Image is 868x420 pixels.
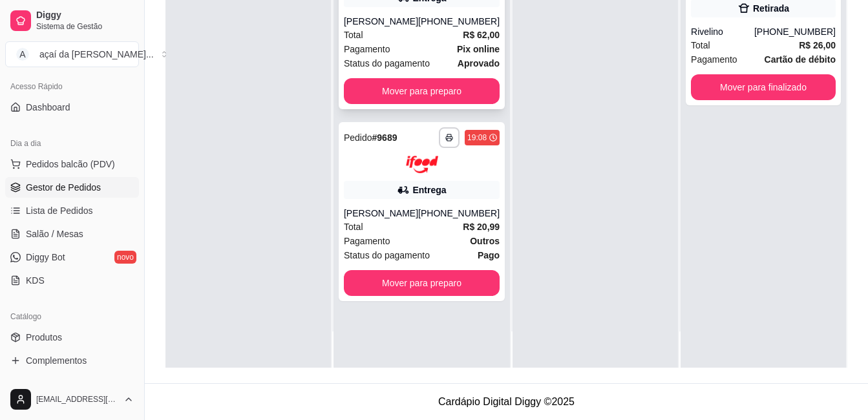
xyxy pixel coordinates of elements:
[344,42,390,56] span: Pagamento
[467,132,487,143] div: 19:08
[36,21,134,32] span: Sistema de Gestão
[344,248,430,262] span: Status do pagamento
[765,54,836,65] strong: Cartão de débito
[418,15,500,28] div: [PHONE_NUMBER]
[26,181,101,194] span: Gestor de Pedidos
[418,207,500,220] div: [PHONE_NUMBER]
[344,207,418,220] div: [PERSON_NAME]
[754,25,836,38] div: [PHONE_NUMBER]
[5,41,139,67] button: Select a team
[5,177,139,198] a: Gestor de Pedidos
[799,40,836,50] strong: R$ 26,00
[26,101,70,114] span: Dashboard
[344,270,500,296] button: Mover para preparo
[5,200,139,221] a: Lista de Pedidos
[26,251,65,264] span: Diggy Bot
[26,158,115,171] span: Pedidos balcão (PDV)
[344,15,418,28] div: [PERSON_NAME]
[5,270,139,291] a: KDS
[5,350,139,371] a: Complementos
[26,274,45,287] span: KDS
[753,2,789,15] div: Retirada
[39,48,154,61] div: açaí da [PERSON_NAME] ...
[344,234,390,248] span: Pagamento
[26,354,87,367] span: Complementos
[406,156,438,173] img: ifood
[691,52,737,67] span: Pagamento
[691,74,836,100] button: Mover para finalizado
[372,132,397,143] strong: # 9689
[5,133,139,154] div: Dia a dia
[344,220,363,234] span: Total
[145,383,868,420] footer: Cardápio Digital Diggy © 2025
[691,25,754,38] div: Rivelino
[36,394,118,404] span: [EMAIL_ADDRESS][DOMAIN_NAME]
[26,204,93,217] span: Lista de Pedidos
[36,10,134,21] span: Diggy
[5,97,139,118] a: Dashboard
[412,184,446,196] div: Entrega
[463,222,500,232] strong: R$ 20,99
[344,28,363,42] span: Total
[5,306,139,327] div: Catálogo
[5,327,139,348] a: Produtos
[478,250,500,260] strong: Pago
[5,5,139,36] a: DiggySistema de Gestão
[5,224,139,244] a: Salão / Mesas
[26,227,83,240] span: Salão / Mesas
[5,154,139,174] button: Pedidos balcão (PDV)
[458,58,500,68] strong: aprovado
[344,56,430,70] span: Status do pagamento
[470,236,500,246] strong: Outros
[463,30,500,40] strong: R$ 62,00
[344,132,372,143] span: Pedido
[5,247,139,268] a: Diggy Botnovo
[5,384,139,415] button: [EMAIL_ADDRESS][DOMAIN_NAME]
[457,44,500,54] strong: Pix online
[16,48,29,61] span: A
[344,78,500,104] button: Mover para preparo
[691,38,710,52] span: Total
[26,331,62,344] span: Produtos
[5,76,139,97] div: Acesso Rápido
